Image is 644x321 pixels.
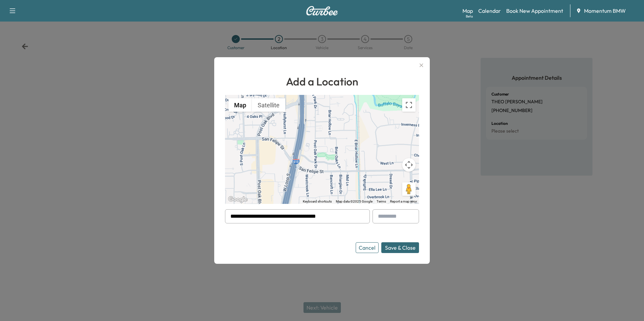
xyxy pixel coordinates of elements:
h1: Add a Location [225,73,419,90]
a: Terms [377,200,386,203]
button: Show street map [228,98,252,112]
span: Map data ©2025 Google [336,200,373,203]
img: Google [227,195,249,204]
button: Drag Pegman onto the map to open Street View [402,182,416,196]
div: Beta [466,14,473,19]
a: Calendar [478,7,501,15]
button: Save & Close [381,242,419,253]
button: Keyboard shortcuts [303,199,332,204]
a: MapBeta [462,7,473,15]
span: Momentum BMW [584,7,626,15]
a: Report a map error [390,200,417,203]
button: Cancel [356,242,379,253]
button: Map camera controls [402,158,416,172]
a: Open this area in Google Maps (opens a new window) [227,195,249,204]
button: Toggle fullscreen view [402,98,416,112]
a: Book New Appointment [506,7,563,15]
button: Show satellite imagery [252,98,285,112]
img: Curbee Logo [306,6,338,15]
